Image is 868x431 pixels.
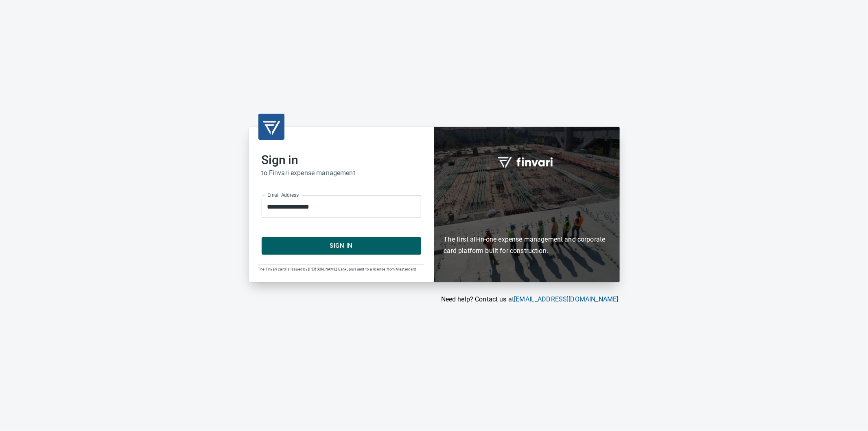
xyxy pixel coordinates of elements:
[444,187,610,257] h6: The first all-in-one expense management and corporate card platform built for construction.
[249,295,619,304] p: Need help? Contact us at
[258,267,416,271] span: The Finvari card is issued by [PERSON_NAME] Bank, pursuant to a license from Mastercard
[262,117,281,136] img: transparent_logo.png
[271,240,412,251] span: Sign In
[434,127,620,282] div: Finvari
[262,237,421,254] button: Sign In
[262,167,421,179] h6: to Finvari expense management
[496,152,558,171] img: fullword_logo_white.png
[514,295,618,303] a: [EMAIL_ADDRESS][DOMAIN_NAME]
[262,153,421,167] h2: Sign in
